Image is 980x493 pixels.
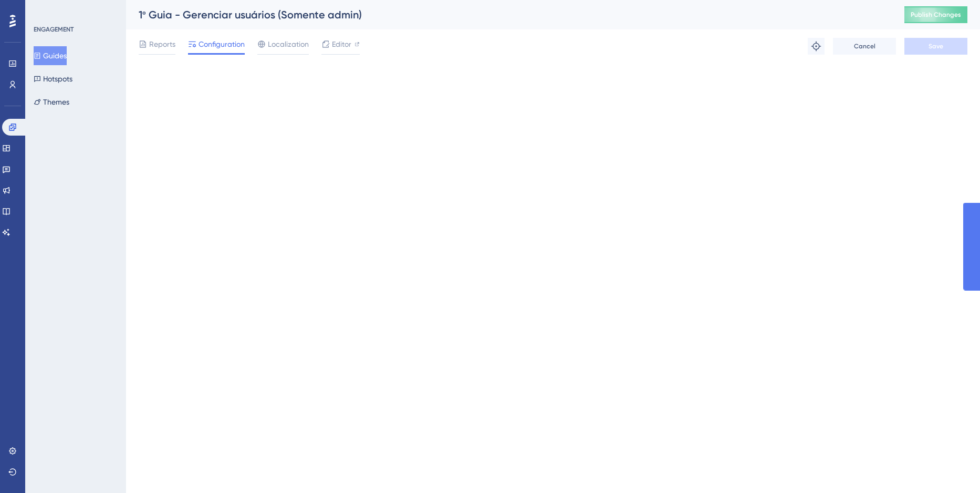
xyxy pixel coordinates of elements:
span: Cancel [854,42,875,50]
iframe: UserGuiding AI Assistant Launcher [936,451,967,483]
span: Editor [332,38,351,50]
button: Cancel [833,38,896,55]
span: Save [929,42,943,50]
span: Localization [268,38,309,50]
button: Themes [34,93,69,111]
span: Reports [149,38,175,50]
button: Guides [34,46,67,65]
span: Configuration [199,38,245,50]
span: Publish Changes [911,11,961,19]
div: ENGAGEMENT [34,25,74,34]
button: Hotspots [34,69,72,88]
button: Save [904,38,967,55]
div: 1º Guia - Gerenciar usuários (Somente admin) [139,7,878,22]
button: Publish Changes [904,6,967,23]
